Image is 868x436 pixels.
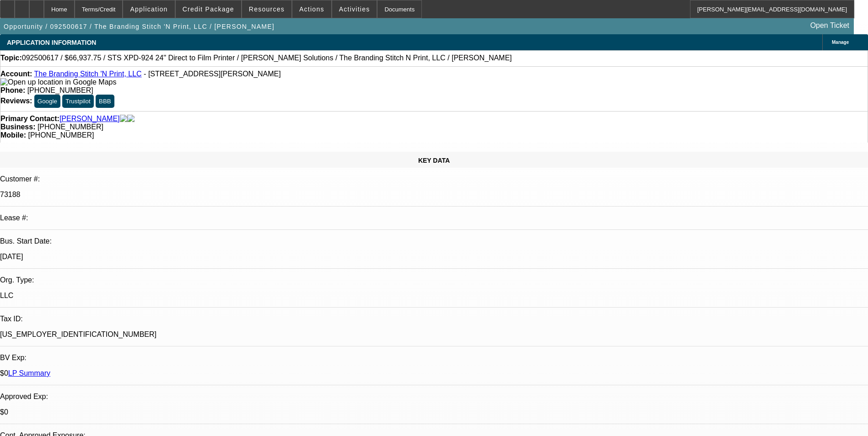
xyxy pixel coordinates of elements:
[0,78,116,86] a: View Google Maps
[0,70,32,78] strong: Account:
[176,0,241,18] button: Credit Package
[8,369,50,377] a: LP Summary
[34,70,141,78] a: The Branding Stitch 'N Print, LLC
[96,95,114,108] button: BBB
[418,157,450,164] span: KEY DATA
[130,5,167,13] span: Application
[0,131,26,139] strong: Mobile:
[0,97,32,105] strong: Reviews:
[339,5,370,13] span: Activities
[34,95,60,108] button: Google
[299,5,324,13] span: Actions
[127,115,135,123] img: linkedin-icon.png
[123,0,174,18] button: Application
[183,5,234,13] span: Credit Package
[27,86,93,94] span: [PHONE_NUMBER]
[332,0,377,18] button: Activities
[807,18,853,33] a: Open Ticket
[22,54,512,62] span: 092500617 / $66,937.75 / STS XPD-924 24" Direct to Film Printer / [PERSON_NAME] Solutions / The B...
[0,54,22,62] strong: Topic:
[7,39,96,46] span: APPLICATION INFORMATION
[0,78,116,86] img: Open up location in Google Maps
[249,5,285,13] span: Resources
[144,70,281,78] span: - [STREET_ADDRESS][PERSON_NAME]
[832,40,849,45] span: Manage
[120,115,127,123] img: facebook-icon.png
[4,23,275,30] span: Opportunity / 092500617 / The Branding Stitch 'N Print, LLC / [PERSON_NAME]
[62,95,93,108] button: Trustpilot
[28,131,94,139] span: [PHONE_NUMBER]
[38,123,103,131] span: [PHONE_NUMBER]
[0,86,25,94] strong: Phone:
[242,0,291,18] button: Resources
[0,115,59,123] strong: Primary Contact:
[0,123,35,131] strong: Business:
[292,0,331,18] button: Actions
[59,115,120,123] a: [PERSON_NAME]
